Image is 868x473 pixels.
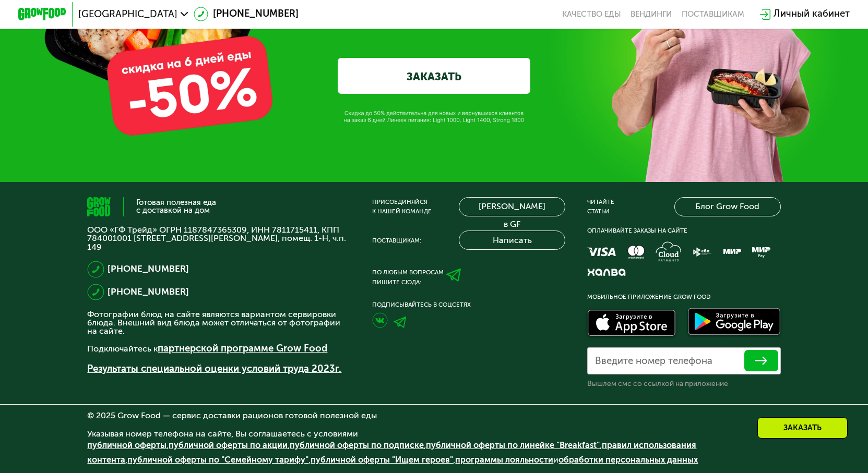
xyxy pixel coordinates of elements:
[587,197,614,216] div: Читайте статьи
[455,455,553,465] a: программы лояльности
[587,226,781,235] div: Оплачивайте заказы на сайте
[587,292,781,301] div: Мобильное приложение Grow Food
[372,197,432,216] div: Присоединяйся к нашей команде
[631,9,672,19] a: Вендинги
[674,197,781,216] a: Блог Grow Food
[338,58,531,94] a: ЗАКАЗАТЬ
[562,9,621,19] a: Качество еды
[290,440,424,450] a: публичной оферты по подписке
[158,343,327,354] a: партнерской программе Grow Food
[685,306,783,341] img: Доступно в Google Play
[87,440,167,450] a: публичной оферты
[87,430,780,473] div: Указывая номер телефона на сайте, Вы соглашаетесь с условиями
[87,440,698,465] span: , , , , , , , и
[78,9,177,19] span: [GEOGRAPHIC_DATA]
[108,285,189,299] a: [PHONE_NUMBER]
[87,226,350,251] p: ООО «ГФ Трейд» ОГРН 1187847365309, ИНН 7811715411, КПП 784001001 [STREET_ADDRESS][PERSON_NAME], п...
[459,231,565,250] button: Написать
[311,455,453,465] a: публичной оферты "Ищем героев"
[459,197,565,216] a: [PERSON_NAME] в GF
[87,363,341,374] a: Результаты специальной оценки условий труда 2023г.
[558,455,698,465] a: обработки персональных данных
[774,7,850,21] div: Личный кабинет
[127,455,308,465] a: публичной оферты по "Семейному тарифу"
[169,440,288,450] a: публичной оферты по акции
[757,417,848,439] div: Заказать
[136,199,216,214] div: Готовая полезная еда с доставкой на дом
[194,7,299,21] a: [PHONE_NUMBER]
[87,411,780,420] div: © 2025 Grow Food — сервис доставки рационов готовой полезной еды
[426,440,600,450] a: публичной оферты по линейке "Breakfast"
[87,440,696,465] a: правил использования контента
[682,9,744,19] div: поставщикам
[87,342,350,356] p: Подключайтесь к
[108,262,189,276] a: [PHONE_NUMBER]
[595,358,712,365] label: Введите номер телефона
[372,236,421,245] div: Поставщикам:
[372,300,566,309] div: Подписывайтесь в соцсетях
[587,379,781,389] div: Вышлем смс со ссылкой на приложение
[87,310,350,336] p: Фотографии блюд на сайте являются вариантом сервировки блюда. Внешний вид блюда может отличаться ...
[372,268,444,287] div: По любым вопросам пишите сюда:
